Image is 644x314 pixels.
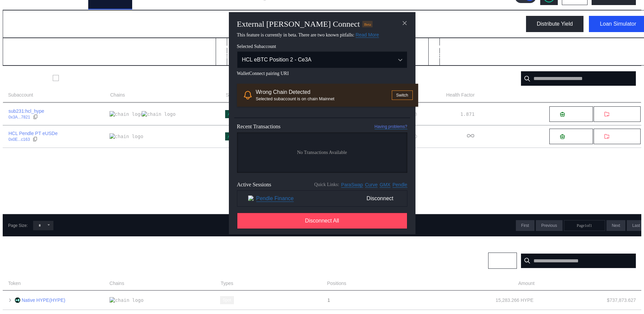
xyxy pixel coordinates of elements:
[494,258,504,263] span: Chain
[328,297,426,303] div: 1
[256,89,392,95] div: Wrong Chain Detected
[237,124,281,130] span: Recent Transactions
[228,112,239,116] div: Active
[8,223,28,228] div: Page Size:
[327,280,347,287] span: Positions
[110,280,124,287] span: Chains
[237,44,407,49] span: Selected Subaccount
[237,20,360,29] h2: External [PERSON_NAME] Connect
[237,51,407,68] button: Open menu
[64,52,78,60] div: USD
[541,223,557,228] span: Previous
[8,137,30,142] div: 0x0E...c163
[341,182,363,188] a: ParaSwap
[392,90,413,100] button: Switch
[446,91,475,99] span: Health Factor
[612,112,630,117] span: Withdraw
[297,150,347,155] span: No Transactions Available
[577,223,592,228] span: Page 1 of 1
[380,182,390,188] a: GMX
[110,111,143,117] img: chain logo
[518,280,534,287] span: Amount
[237,71,407,76] span: WalletConnect pairing URI
[226,91,239,99] span: Status
[8,91,33,99] span: Subaccount
[600,21,636,27] div: Loan Simulator
[8,115,30,120] div: 0x3A...7821
[22,297,65,303] a: Native HYPE(HYPE)
[110,297,143,303] img: chain logo
[305,218,339,224] span: Disconnect All
[8,75,47,82] div: Subaccounts
[221,44,247,50] h2: Total Debt
[8,280,21,287] span: Token
[237,32,379,37] span: This feature is currently in beta. There are two known pitfalls:
[632,223,640,228] span: Last
[8,18,71,30] div: My Dashboard
[8,257,35,265] div: Positions
[418,103,475,125] td: 1.871
[399,18,410,28] button: close modal
[612,134,630,139] span: Withdraw
[521,223,529,228] span: First
[223,298,231,303] div: Spot
[568,112,582,117] span: Deposit
[568,134,582,139] span: Deposit
[362,21,373,27] div: Beta
[8,108,44,114] div: sub231:hcl_hype
[482,52,496,60] div: USD
[237,190,407,207] button: Pendle FinancePendle FinanceDisconnect
[221,280,233,287] span: Types
[110,133,143,139] img: chain logo
[613,280,636,287] span: USD Value
[237,213,407,229] button: Disconnect All
[375,124,407,129] a: Having problems?
[8,52,62,60] div: 1,156,334.348
[248,195,254,202] img: Pendle Finance
[364,193,396,204] span: Disconnect
[237,182,271,188] span: Active Sessions
[242,57,385,63] div: HCL eBTC Position 2 - Ce3A
[365,182,378,188] a: Curve
[496,297,533,303] div: 15,283.266 HYPE
[356,32,379,38] a: Read More
[434,44,464,50] h2: Total Equity
[142,111,175,117] img: chain logo
[434,52,479,60] div: 934,959.365
[221,52,266,60] div: 499,895.000
[228,134,239,139] div: Active
[314,182,339,187] span: Quick Links:
[392,182,407,188] a: Pendle
[62,75,112,81] label: Show Closed Accounts
[612,223,620,228] span: Next
[607,297,636,303] div: $ 737,873.627
[256,195,294,202] a: Pendle Finance
[8,44,43,50] h2: Total Balance
[15,297,20,303] img: hyperliquid.jpg
[110,91,125,99] span: Chains
[537,21,573,27] div: Distribute Yield
[8,130,58,136] div: HCL Pendle PT eUSDe
[256,96,392,101] div: Selected subaccount is on chain Mainnet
